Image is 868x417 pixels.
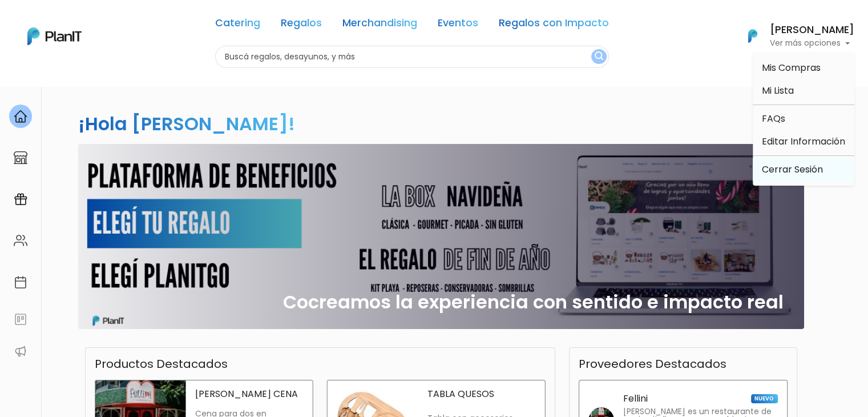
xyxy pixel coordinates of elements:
img: feedback-78b5a0c8f98aac82b08bfc38622c3050aee476f2c9584af64705fc4e61158814.svg [14,312,27,326]
img: calendar-87d922413cdce8b2cf7b7f5f62616a5cf9e4887200fb71536465627b3292af00.svg [14,275,27,289]
img: marketplace-4ceaa7011d94191e9ded77b95e3339b90024bf715f7c57f8cf31f2d8c509eaba.svg [14,151,27,165]
img: PlanIt Logo [27,27,82,45]
a: Eventos [438,18,478,32]
p: TABLA QUESOS [427,390,536,399]
img: campaigns-02234683943229c281be62815700db0a1741e53638e28bf9629b52c665b00959.svg [14,193,27,206]
span: Mis Compras [762,61,821,74]
h3: Productos Destacados [95,357,228,371]
a: Mi Lista [753,79,854,102]
h2: ¡Hola [PERSON_NAME]! [78,111,295,137]
img: PlanIt Logo [740,23,765,49]
span: NUEVO [751,394,777,403]
h3: Proveedores Destacados [579,357,726,371]
p: Ver más opciones [770,39,854,47]
p: Fellini [623,394,648,403]
a: Cerrar Sesión [753,158,854,181]
a: Regalos [281,18,322,32]
h2: Cocreamos la experiencia con sentido e impacto real [283,291,784,313]
input: Buscá regalos, desayunos, y más [215,46,609,68]
img: home-e721727adea9d79c4d83392d1f703f7f8bce08238fde08b1acbfd93340b81755.svg [14,110,27,123]
div: ¿Necesitás ayuda? [59,11,164,33]
a: Regalos con Impacto [499,18,609,32]
p: [PERSON_NAME] CENA [195,390,304,399]
button: PlanIt Logo [PERSON_NAME] Ver más opciones [733,21,854,51]
a: Mis Compras [753,57,854,79]
h6: [PERSON_NAME] [770,25,854,35]
span: Mi Lista [762,84,794,97]
img: search_button-432b6d5273f82d61273b3651a40e1bd1b912527efae98b1b7a1b2c0702e16a8d.svg [595,51,603,62]
a: Editar Información [753,130,854,153]
a: Catering [215,18,260,32]
img: people-662611757002400ad9ed0e3c099ab2801c6687ba6c219adb57efc949bc21e19d.svg [14,234,27,247]
a: Merchandising [342,18,417,32]
a: FAQs [753,107,854,130]
img: partners-52edf745621dab592f3b2c58e3bca9d71375a7ef29c3b500c9f145b62cc070d4.svg [14,344,27,358]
